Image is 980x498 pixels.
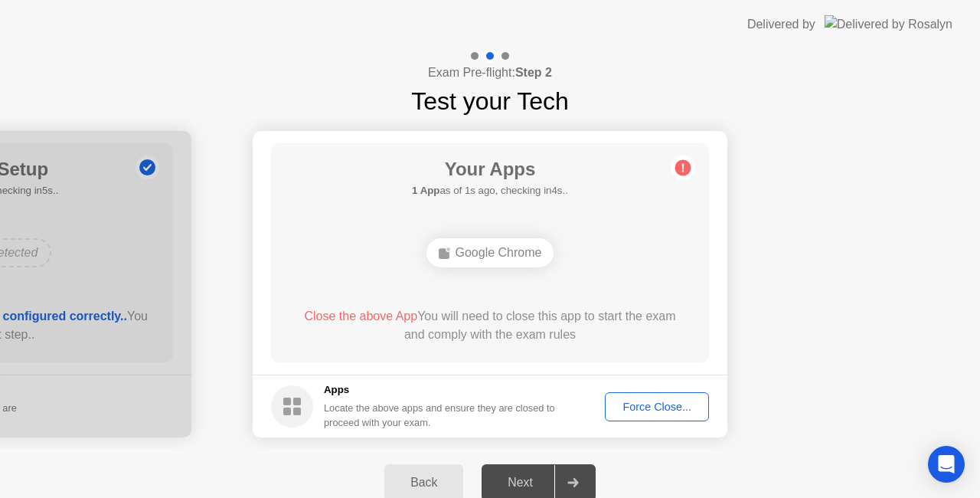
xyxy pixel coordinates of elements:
[324,401,556,430] div: Locate the above apps and ensure they are closed to proceed with your exam.
[412,183,568,198] h5: as of 1s ago, checking in4s..
[605,392,709,421] button: Force Close...
[747,15,815,34] div: Delivered by
[426,238,554,267] div: Google Chrome
[304,310,417,323] span: Close the above App
[515,66,552,79] b: Step 2
[412,185,439,196] b: 1 App
[411,83,569,120] h1: Test your Tech
[389,476,459,490] div: Back
[610,401,704,413] div: Force Close...
[825,15,952,33] img: Delivered by Rosalyn
[928,446,965,483] div: Open Intercom Messenger
[293,307,688,344] div: You will need to close this app to start the exam and comply with the exam rules
[486,476,554,490] div: Next
[324,382,556,398] h5: Apps
[428,64,552,82] h4: Exam Pre-flight:
[412,156,568,183] h1: Your Apps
